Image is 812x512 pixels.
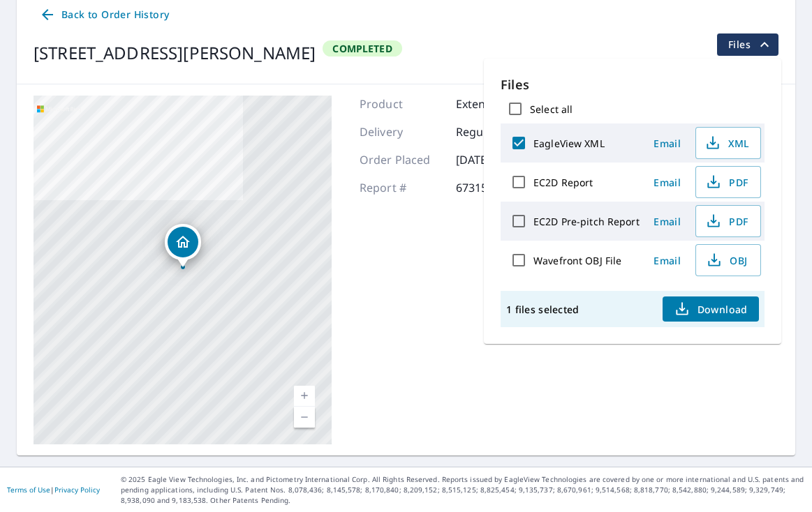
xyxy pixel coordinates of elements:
[651,137,684,150] span: Email
[360,96,443,112] p: Product
[456,179,540,196] p: 67315448
[651,215,684,228] span: Email
[651,254,684,267] span: Email
[501,75,765,94] p: Files
[533,176,593,189] label: EC2D Report
[294,407,315,428] a: Current Level 17, Zoom Out
[704,213,749,229] span: PDF
[645,250,690,271] button: Email
[54,485,100,495] a: Privacy Policy
[34,2,175,28] a: Back to Order History
[728,36,773,53] span: Files
[533,215,640,228] label: EC2D Pre-pitch Report
[663,296,759,322] button: Download
[121,474,805,506] p: © 2025 Eagle View Technologies, Inc. and Pictometry International Corp. All Rights Reserved. Repo...
[695,205,761,237] button: PDF
[456,151,540,168] p: [DATE]
[674,301,748,317] span: Download
[34,40,316,66] div: [STREET_ADDRESS][PERSON_NAME]
[645,172,690,193] button: Email
[360,151,443,168] p: Order Placed
[533,254,621,267] label: Wavefront OBJ File
[456,123,540,140] p: Regular
[39,6,169,24] span: Back to Order History
[645,211,690,232] button: Email
[294,386,315,407] a: Current Level 17, Zoom In
[695,127,761,159] button: XML
[360,123,443,140] p: Delivery
[704,252,749,269] span: OBJ
[704,135,749,151] span: XML
[716,33,778,56] button: filesDropdownBtn-67315448
[506,303,579,316] p: 1 files selected
[704,174,749,190] span: PDF
[7,485,100,494] p: |
[695,244,761,276] button: OBJ
[360,179,443,196] p: Report #
[645,133,690,154] button: Email
[456,96,547,112] p: Extended Cov 2D
[530,103,573,116] label: Select all
[324,42,400,55] span: Completed
[7,485,50,495] a: Terms of Use
[165,224,201,267] div: Dropped pin, building 1, Residential property, 797 SE Greenlee St Dallas, OR 97338
[651,176,684,189] span: Email
[533,137,605,150] label: EagleView XML
[695,166,761,198] button: PDF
